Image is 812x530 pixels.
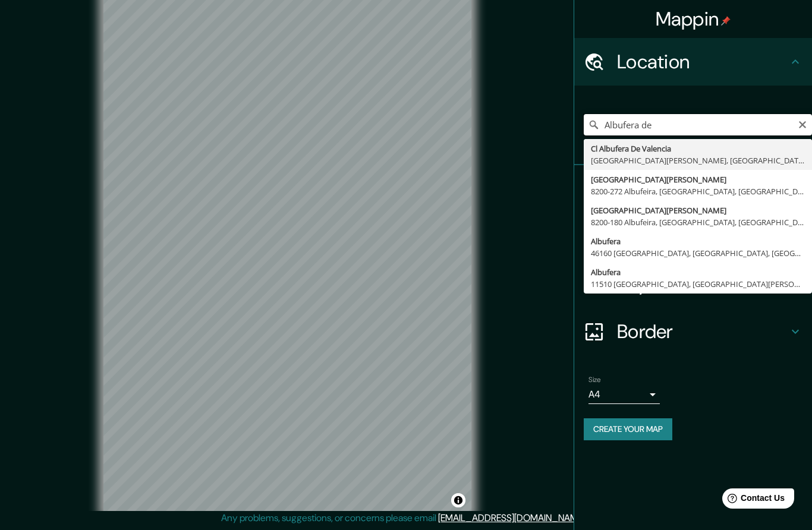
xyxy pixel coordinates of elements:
[656,7,731,31] h4: Mappin
[591,278,805,290] div: 11510 [GEOGRAPHIC_DATA], [GEOGRAPHIC_DATA][PERSON_NAME], [GEOGRAPHIC_DATA]
[591,216,805,228] div: 8200-180 Albufeira, [GEOGRAPHIC_DATA], [GEOGRAPHIC_DATA]
[584,114,812,135] input: Pick your city or area
[574,308,812,355] div: Border
[706,484,799,517] iframe: Help widget launcher
[438,512,585,524] a: [EMAIL_ADDRESS][DOMAIN_NAME]
[591,173,805,185] div: [GEOGRAPHIC_DATA][PERSON_NAME]
[588,375,601,385] label: Size
[591,235,805,247] div: Albufera
[221,511,587,525] p: Any problems, suggestions, or concerns please email .
[591,143,805,154] div: Cl Albufera De Valencia
[574,260,812,308] div: Layout
[588,385,660,404] div: A4
[574,165,812,213] div: Pins
[584,418,672,440] button: Create your map
[591,247,805,259] div: 46160 [GEOGRAPHIC_DATA], [GEOGRAPHIC_DATA], [GEOGRAPHIC_DATA]
[617,50,788,74] h4: Location
[591,185,805,197] div: 8200-272 Albufeira, [GEOGRAPHIC_DATA], [GEOGRAPHIC_DATA]
[591,266,805,278] div: Albufera
[591,204,805,216] div: [GEOGRAPHIC_DATA][PERSON_NAME]
[574,38,812,86] div: Location
[451,493,465,507] button: Toggle attribution
[798,118,807,130] button: Clear
[721,16,731,26] img: pin-icon.png
[617,272,788,296] h4: Layout
[591,154,805,166] div: [GEOGRAPHIC_DATA][PERSON_NAME], [GEOGRAPHIC_DATA][PERSON_NAME], [GEOGRAPHIC_DATA]
[617,320,788,343] h4: Border
[574,213,812,260] div: Style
